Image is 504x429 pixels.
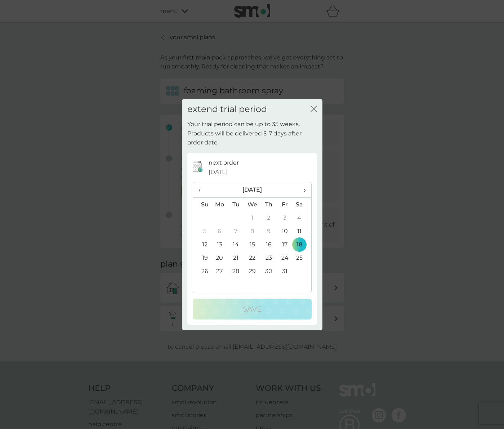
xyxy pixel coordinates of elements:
td: 8 [244,224,260,238]
td: 19 [193,251,211,264]
th: Sa [293,198,311,211]
td: 2 [260,211,277,224]
td: 29 [244,264,260,278]
td: 27 [211,264,228,278]
td: 24 [277,251,293,264]
th: Mo [211,198,228,211]
p: Save [243,303,262,315]
td: 4 [293,211,311,224]
h2: extend trial period [187,104,267,115]
td: 28 [228,264,244,278]
td: 14 [228,238,244,251]
p: Your trial period can be up to 35 weeks. Products will be delivered 5-7 days after order date. [187,120,317,147]
span: ‹ [199,182,206,197]
td: 5 [193,224,211,238]
td: 30 [260,264,277,278]
td: 11 [293,224,311,238]
span: [DATE] [209,167,228,177]
td: 23 [260,251,277,264]
th: Tu [228,198,244,211]
td: 17 [277,238,293,251]
td: 7 [228,224,244,238]
th: Su [193,198,211,211]
td: 16 [260,238,277,251]
td: 18 [293,238,311,251]
td: 31 [277,264,293,278]
td: 21 [228,251,244,264]
td: 10 [277,224,293,238]
p: next order [209,158,239,167]
td: 9 [260,224,277,238]
th: Fr [277,198,293,211]
td: 13 [211,238,228,251]
button: Save [193,299,312,319]
td: 3 [277,211,293,224]
td: 25 [293,251,311,264]
td: 22 [244,251,260,264]
th: [DATE] [211,182,293,198]
th: Th [260,198,277,211]
button: close [311,106,317,113]
th: We [244,198,260,211]
span: › [298,182,305,197]
td: 15 [244,238,260,251]
td: 20 [211,251,228,264]
td: 1 [244,211,260,224]
td: 6 [211,224,228,238]
td: 12 [193,238,211,251]
td: 26 [193,264,211,278]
